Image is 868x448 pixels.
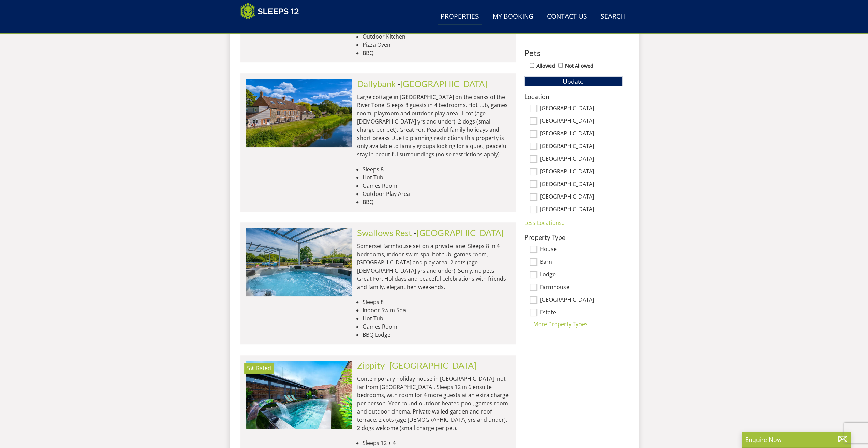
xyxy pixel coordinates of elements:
li: Outdoor Play Area [363,190,511,198]
label: Estate [540,309,622,317]
li: Games Room [363,322,511,331]
iframe: Customer reviews powered by Trustpilot [237,24,309,30]
h3: Property Type [524,234,622,241]
li: BBQ Lodge [363,331,511,339]
li: Indoor Swim Spa [363,306,511,314]
a: Search [598,9,628,25]
img: zippity-holiday-home-wiltshire-sleeps-12-hot-tub.original.jpg [246,361,352,429]
a: Dallybank [357,78,396,89]
label: Lodge [540,271,622,279]
a: [GEOGRAPHIC_DATA] [389,360,476,371]
a: Properties [438,9,482,25]
span: - [414,228,504,238]
label: Allowed [536,62,555,70]
label: [GEOGRAPHIC_DATA] [540,156,622,163]
p: Large cottage in [GEOGRAPHIC_DATA] on the banks of the River Tone. Sleeps 8 guests in 4 bedrooms.... [357,93,511,158]
li: Hot Tub [363,314,511,322]
a: My Booking [490,9,536,25]
label: [GEOGRAPHIC_DATA] [540,193,622,201]
span: Update [563,77,584,85]
label: Not Allowed [565,62,593,70]
a: [GEOGRAPHIC_DATA] [400,78,487,89]
span: - [397,78,487,89]
h3: Pets [524,48,622,57]
label: [GEOGRAPHIC_DATA] [540,181,622,188]
li: Outdoor Kitchen [363,32,511,41]
a: [GEOGRAPHIC_DATA] [417,228,504,238]
span: Rated [256,364,271,372]
h3: Location [524,93,622,100]
label: [GEOGRAPHIC_DATA] [540,105,622,113]
a: Swallows Rest [357,228,412,238]
img: Sleeps 12 [240,3,299,20]
li: Sleeps 12 + 4 [363,439,511,447]
label: Farmhouse [540,284,622,291]
label: House [540,246,622,254]
a: 5★ Rated [246,361,352,429]
li: BBQ [363,49,511,57]
label: [GEOGRAPHIC_DATA] [540,130,622,138]
label: [GEOGRAPHIC_DATA] [540,297,622,304]
p: Contemporary holiday house in [GEOGRAPHIC_DATA], not far from [GEOGRAPHIC_DATA]. Sleeps 12 in 6 e... [357,375,511,432]
span: - [386,360,476,371]
a: Less Locations... [524,219,566,227]
label: [GEOGRAPHIC_DATA] [540,143,622,150]
label: Barn [540,259,622,266]
p: Somerset farmhouse set on a private lane. Sleeps 8 in 4 bedrooms, indoor swim spa, hot tub, games... [357,242,511,291]
img: frog-street-large-group-accommodation-somerset-sleeps14.original.jpg [246,228,352,296]
label: [GEOGRAPHIC_DATA] [540,118,622,125]
div: More Property Types... [524,320,622,328]
li: Sleeps 8 [363,298,511,306]
li: Hot Tub [363,173,511,182]
a: Zippity [357,360,385,371]
label: [GEOGRAPHIC_DATA] [540,206,622,214]
label: [GEOGRAPHIC_DATA] [540,168,622,176]
button: Update [524,76,622,86]
p: Enquire Now [745,435,848,444]
img: riverside-somerset-holiday-accommodation-home-sleeps-8.original.jpg [246,79,352,147]
a: Contact Us [544,9,590,25]
li: BBQ [363,198,511,206]
span: Zippity has a 5 star rating under the Quality in Tourism Scheme [247,364,255,372]
li: Pizza Oven [363,41,511,49]
li: Sleeps 8 [363,165,511,173]
li: Games Room [363,182,511,190]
